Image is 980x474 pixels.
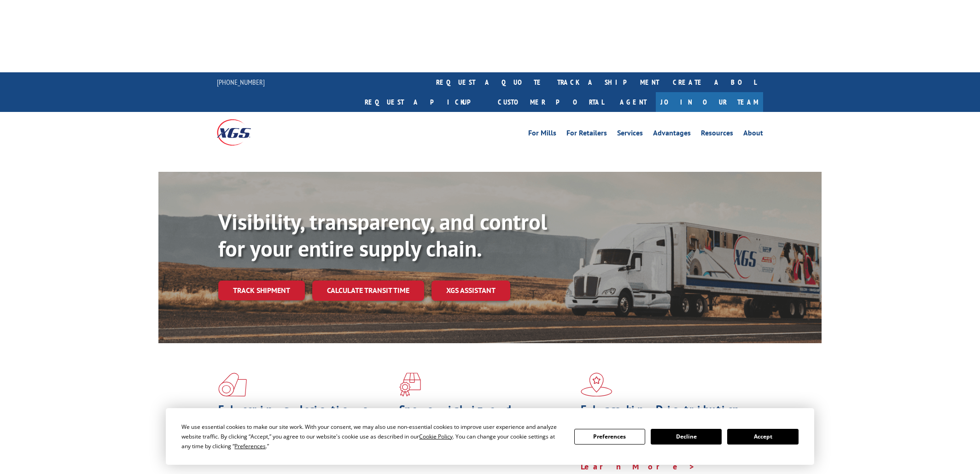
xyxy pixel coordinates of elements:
[656,92,763,112] a: Join Our Team
[701,129,733,140] a: Resources
[550,72,666,92] a: track a shipment
[666,72,763,92] a: Create a BOL
[234,442,266,450] span: Preferences
[312,281,424,300] a: Calculate transit time
[429,72,550,92] a: request a quote
[653,129,691,140] a: Advantages
[611,92,656,112] a: Agent
[432,281,510,300] a: XGS ASSISTANT
[419,433,453,440] span: Cookie Policy
[399,404,573,431] h1: Specialized Freight Experts
[399,373,421,397] img: xgs-icon-focused-on-flooring-red
[727,429,798,445] button: Accept
[528,129,556,140] a: For Mills
[566,129,607,140] a: For Retailers
[651,429,722,445] button: Decline
[581,373,612,397] img: xgs-icon-flagship-distribution-model-red
[181,422,563,451] div: We use essential cookies to make our site work. With your consent, we may also use non-essential ...
[581,404,755,431] h1: Flagship Distribution Model
[218,373,247,397] img: xgs-icon-total-supply-chain-intelligence-red
[491,92,611,112] a: Customer Portal
[574,429,645,445] button: Preferences
[617,129,643,140] a: Services
[581,461,695,472] a: Learn More >
[218,281,305,300] a: Track shipment
[358,92,491,112] a: Request a pickup
[743,129,763,140] a: About
[218,207,547,263] b: Visibility, transparency, and control for your entire supply chain.
[217,77,265,87] a: [PHONE_NUMBER]
[166,408,814,465] div: Cookie Consent Prompt
[218,404,392,431] h1: Flooring Logistics Solutions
